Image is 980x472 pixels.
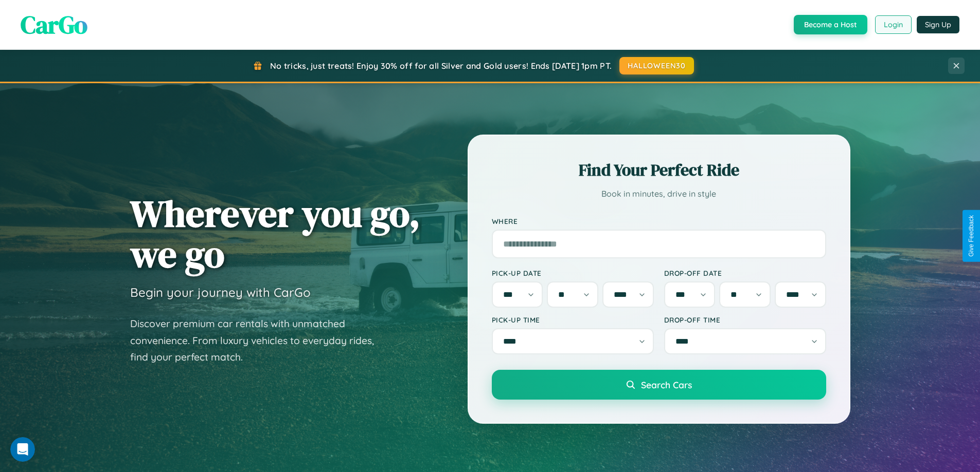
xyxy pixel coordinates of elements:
[492,186,826,201] p: Book in minutes, drive in style
[21,8,87,42] span: CarGo
[664,269,826,277] label: Drop-off Date
[492,217,826,225] label: Where
[492,269,654,277] label: Pick-up Date
[794,15,867,34] button: Become a Host
[10,437,35,462] iframe: Intercom live chat
[968,215,975,257] div: Give Feedback
[492,315,654,324] label: Pick-up Time
[130,285,311,300] h3: Begin your journey with CarGo
[130,315,387,366] p: Discover premium car rentals with unmatched convenience. From luxury vehicles to everyday rides, ...
[875,15,912,34] button: Login
[492,370,826,400] button: Search Cars
[619,57,694,74] button: HALLOWEEN30
[917,16,959,33] button: Sign Up
[130,193,420,274] h1: Wherever you go, we go
[664,315,826,324] label: Drop-off Time
[492,159,826,181] h2: Find Your Perfect Ride
[270,61,612,71] span: No tricks, just treats! Enjoy 30% off for all Silver and Gold users! Ends [DATE] 1pm PT.
[641,379,692,390] span: Search Cars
